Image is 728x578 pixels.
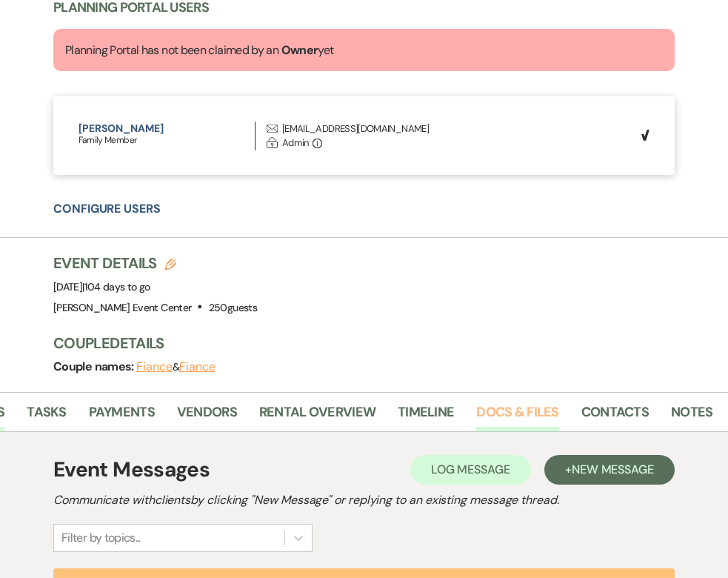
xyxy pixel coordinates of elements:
[27,402,66,432] a: Tasks
[671,402,712,432] a: Notes
[544,455,675,485] button: +New Message
[179,361,216,373] button: Fiance
[581,402,649,432] a: Contacts
[53,301,191,314] span: [PERSON_NAME] Event Center
[53,491,675,509] h2: Communicate with clients by clicking "New Message" or replying to an existing message thread.
[82,280,150,293] span: |
[476,402,558,432] a: Docs & Files
[281,42,318,58] strong: Owner
[79,133,255,147] p: Family Member
[282,122,429,136] div: [EMAIL_ADDRESS][DOMAIN_NAME]
[282,136,309,150] div: Admin
[209,301,257,314] span: 250 guests
[61,529,141,547] div: Filter by topics...
[89,402,155,432] a: Payments
[84,280,150,293] span: 104 days to go
[53,280,150,293] span: [DATE]
[53,359,136,374] span: Couple names:
[136,360,215,373] span: &
[177,402,237,432] a: Vendors
[136,361,173,373] button: Fiance
[431,462,510,477] span: Log Message
[79,123,255,133] button: [PERSON_NAME]
[65,41,333,60] p: Planning Portal has not been claimed by an yet
[410,455,531,485] button: Log Message
[53,203,161,215] button: Configure Users
[53,454,210,485] h1: Event Messages
[259,402,375,432] a: Rental Overview
[53,333,713,353] h3: Couple Details
[53,253,257,273] h3: Event Details
[572,462,654,477] span: New Message
[398,402,454,432] a: Timeline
